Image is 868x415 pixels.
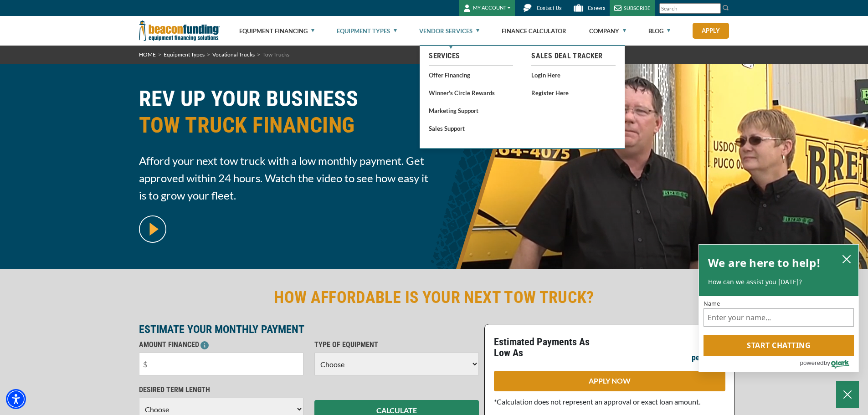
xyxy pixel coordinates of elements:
span: powered [800,357,823,369]
div: olark chatbox [699,244,859,373]
span: Contact Us [537,5,561,11]
p: ESTIMATE YOUR MONTHLY PAYMENT [139,324,479,335]
img: video modal pop-up play button [139,215,166,243]
p: per month [692,352,725,363]
button: close chatbox [839,252,854,265]
p: DESIRED TERM LENGTH [139,384,303,395]
input: $ [139,353,303,375]
div: Accessibility Menu [6,389,26,409]
a: Winner's Circle Rewards [429,87,513,98]
a: Marketing Support [429,105,513,116]
a: Apply [693,23,729,39]
button: Close Chatbox [836,381,859,408]
a: Vendor Services [419,16,479,46]
p: AMOUNT FINANCED [139,339,303,350]
label: Name [704,301,854,307]
h1: REV UP YOUR BUSINESS [139,86,429,145]
button: Start chatting [704,335,854,356]
span: *Calculation does not represent an approval or exact loan amount. [494,397,700,406]
input: Name [704,308,854,327]
a: APPLY NOW [494,371,725,391]
span: Careers [588,5,605,11]
img: Beacon Funding Corporation logo [139,16,220,46]
a: Blog [648,16,670,46]
a: Equipment Types [337,16,397,46]
h2: We are here to help! [708,254,821,272]
a: Powered by Olark [800,356,858,372]
a: Clear search text [711,5,719,12]
span: Afford your next tow truck with a low monthly payment. Get approved within 24 hours. Watch the vi... [139,152,429,204]
a: Finance Calculator [502,16,566,46]
a: HOME [139,51,156,58]
input: Search [659,3,721,14]
a: Services [429,51,513,61]
a: Sales Support [429,123,513,134]
p: How can we assist you [DATE]? [708,277,849,287]
a: Equipment Financing [239,16,314,46]
h2: HOW AFFORDABLE IS YOUR NEXT TOW TRUCK? [139,287,729,308]
a: Offer Financing [429,69,513,81]
span: TOW TRUCK FINANCING [139,112,429,138]
a: Register Here [531,87,616,98]
span: by [824,357,830,369]
a: Vocational Trucks [212,51,255,58]
p: Estimated Payments As Low As [494,337,604,359]
p: TYPE OF EQUIPMENT [314,339,479,350]
img: Search [722,4,729,11]
a: Company [589,16,626,46]
a: Sales Deal Tracker [531,51,616,61]
a: Equipment Types [164,51,205,58]
a: Login Here [531,69,616,81]
span: Tow Trucks [262,51,289,58]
